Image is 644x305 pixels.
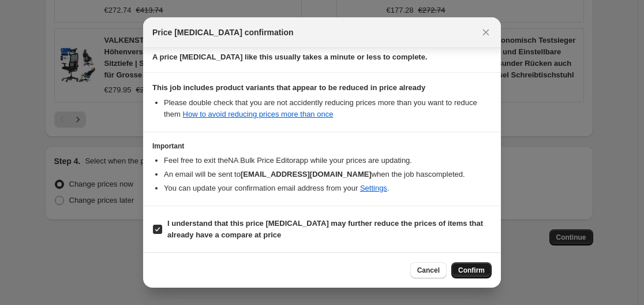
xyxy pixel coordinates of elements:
button: Close [478,24,494,40]
b: A price [MEDICAL_DATA] like this usually takes a minute or less to complete. [152,53,428,61]
li: Please double check that you are not accidently reducing prices more than you want to reduce them [164,97,492,120]
h3: Important [152,142,492,151]
li: You can update your confirmation email address from your . [164,183,492,194]
a: Settings [360,184,387,192]
li: Feel free to exit the NA Bulk Price Editor app while your prices are updating. [164,155,492,166]
button: Confirm [451,262,492,278]
b: This job includes product variants that appear to be reduced in price already [152,83,425,92]
span: Confirm [458,266,485,275]
b: I understand that this price [MEDICAL_DATA] may further reduce the prices of items that already h... [167,219,483,239]
button: Cancel [410,262,447,278]
span: Price [MEDICAL_DATA] confirmation [152,27,294,38]
a: How to avoid reducing prices more than once [183,110,334,118]
span: Cancel [417,266,440,275]
li: An email will be sent to when the job has completed . [164,169,492,180]
b: [EMAIL_ADDRESS][DOMAIN_NAME] [241,170,372,178]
